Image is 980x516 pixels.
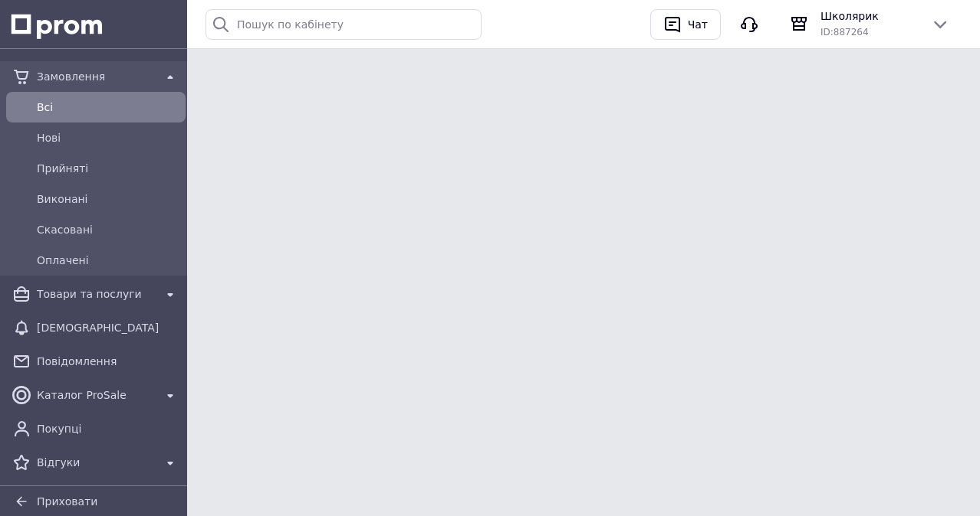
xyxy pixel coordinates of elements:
[37,495,97,508] span: Приховати
[37,286,155,302] span: Товари та послуги
[37,320,179,335] span: [DEMOGRAPHIC_DATA]
[37,455,155,470] span: Відгуки
[685,13,711,36] div: Чат
[37,191,179,207] span: Виконані
[37,161,179,176] span: Прийняті
[37,69,155,84] span: Замовлення
[821,27,869,38] span: ID: 887264
[37,222,179,237] span: Скасовані
[206,9,482,40] input: Пошук по кабінету
[37,354,179,369] span: Повідомлення
[650,9,721,40] button: Чат
[37,387,155,403] span: Каталог ProSale
[37,130,179,145] span: Нові
[37,421,179,436] span: Покупці
[37,100,179,115] span: Всi
[821,8,919,24] span: Школярик
[37,253,179,268] span: Оплачені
